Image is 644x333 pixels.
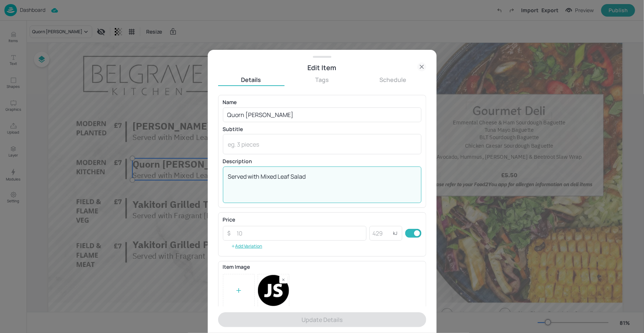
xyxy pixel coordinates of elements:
[228,172,416,197] textarea: Served with Mixed Leaf Salad
[223,264,421,270] p: Item Image
[218,62,426,73] div: Edit Item
[279,276,287,284] div: Remove image
[233,226,367,241] input: 10
[289,76,355,84] button: Tags
[369,226,393,241] input: 429
[393,231,398,236] p: kJ
[360,76,426,84] button: Schedule
[223,159,421,164] p: Description
[218,76,285,84] button: Details
[223,127,421,132] p: Subtitle
[223,217,235,222] p: Price
[223,107,421,122] input: eg. Chicken Teriyaki Sushi Roll
[223,241,271,252] button: Add Variation
[258,275,289,306] img: 2025-03-20-174247535888365aehq3fisi.png
[223,100,421,105] p: Name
